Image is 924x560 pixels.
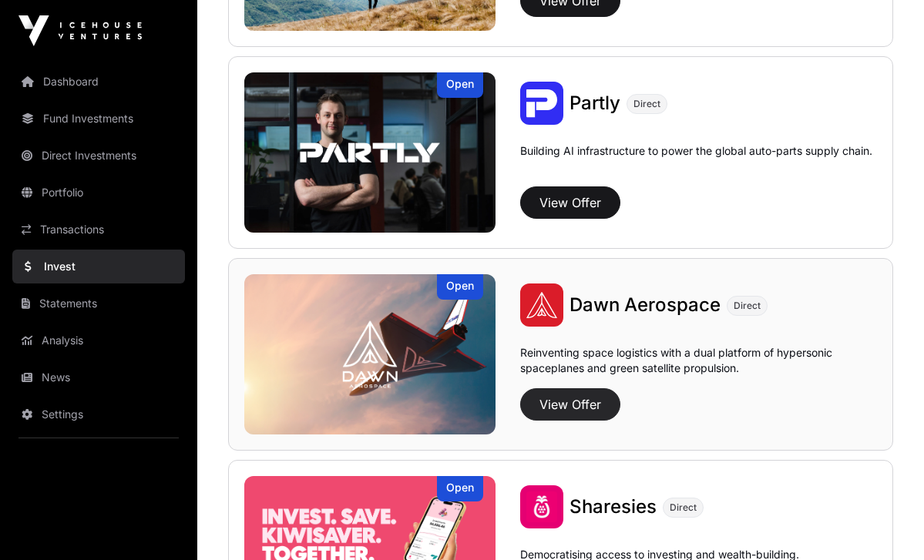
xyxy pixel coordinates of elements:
[12,213,185,246] a: Transactions
[570,293,721,317] a: Dawn Aerospace
[520,143,872,180] p: Building AI infrastructure to power the global auto-parts supply chain.
[437,72,483,98] div: Open
[12,287,185,320] a: Statements
[520,82,563,125] img: Partly
[437,476,483,501] div: Open
[12,324,185,357] a: Analysis
[244,72,496,233] a: PartlyOpen
[437,274,483,300] div: Open
[570,92,620,114] span: Partly
[570,495,657,518] span: Sharesies
[12,176,185,210] a: Portfolio
[12,139,185,173] a: Direct Investments
[847,486,924,560] iframe: Chat Widget
[12,65,185,99] a: Dashboard
[570,495,657,519] a: Sharesies
[520,485,563,528] img: Sharesies
[12,102,185,136] a: Fund Investments
[570,91,620,116] a: Partly
[18,15,142,46] img: Icehouse Ventures Logo
[670,501,697,514] span: Direct
[12,250,185,283] a: Invest
[520,283,563,327] img: Dawn Aerospace
[633,98,660,110] span: Direct
[244,274,496,434] img: Dawn Aerospace
[520,345,877,382] p: Reinventing space logistics with a dual platform of hypersonic spaceplanes and green satellite pr...
[734,300,761,312] span: Direct
[520,388,620,421] button: View Offer
[244,72,496,233] img: Partly
[12,397,185,431] a: Settings
[570,293,721,316] span: Dawn Aerospace
[520,186,620,219] button: View Offer
[12,360,185,394] a: News
[244,274,496,434] a: Dawn AerospaceOpen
